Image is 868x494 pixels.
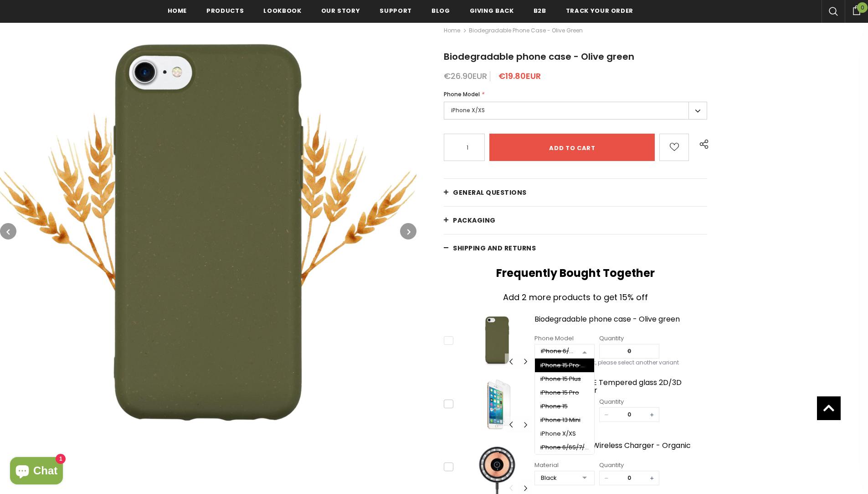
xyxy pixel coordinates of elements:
div: Quantity [599,461,659,470]
div: iPhone 6/6S/7/8/SE2/SE3 [541,347,576,356]
span: PACKAGING [453,216,496,225]
inbox-online-store-chat: Shopify online store chat [7,457,66,487]
div: iPhone 13 Mini [540,416,589,424]
span: support [380,6,412,15]
a: PACKAGING [444,207,707,234]
span: General Questions [453,188,527,197]
a: 0 [845,4,868,15]
span: €19.80EUR [498,70,541,82]
span: Giving back [470,6,514,15]
a: 100% RECYCLABLE Tempered glass 2D/3D screen protector [534,379,708,395]
div: iPhone 15 Pro [540,389,589,396]
span: Lookbook [263,6,301,15]
label: iPhone X/XS [444,102,707,120]
a: MagSafe BLACK Wireless Charger - Organic [534,442,708,458]
span: B2B [534,6,546,15]
span: + [645,471,659,485]
div: Quantity [599,397,659,406]
div: Material [534,461,595,470]
span: Phone Model [444,90,480,98]
h2: Frequently Bought Together [444,266,707,280]
span: 0 [857,2,868,13]
div: Phone Model [534,334,595,343]
span: Biodegradable phone case - Olive green [469,25,583,36]
span: €26.90EUR [444,70,487,82]
div: iPhone X/XS [540,430,589,437]
span: Our Story [321,6,360,15]
span: Home [168,6,187,15]
img: Screen Protector iPhone SE 2 [462,376,532,433]
div: Out of stock, please select another variant [534,360,708,369]
div: iPhone 6/6S/7/8/SE2/SE3 [540,444,589,451]
div: Add 2 more products to get 15% off [446,291,705,304]
div: iPhone 15 Plus [540,375,589,383]
span: Track your order [566,6,633,15]
a: Biodegradable phone case - Olive green [534,315,708,331]
div: iPhone 15 Pro Max [540,362,589,369]
a: Home [444,25,460,36]
span: Shipping and returns [453,244,536,253]
img: Biodegradable phone case - Olive green image 6 [462,313,532,369]
span: Products [206,6,244,15]
div: Black [541,473,576,483]
span: Blog [431,6,450,15]
div: iPhone 15 [540,403,589,410]
a: General Questions [444,179,707,206]
a: Shipping and returns [444,234,707,262]
span: + [645,408,659,421]
span: Biodegradable phone case - Olive green [444,50,634,63]
div: Quantity [599,334,659,343]
input: Add to cart [489,134,655,161]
